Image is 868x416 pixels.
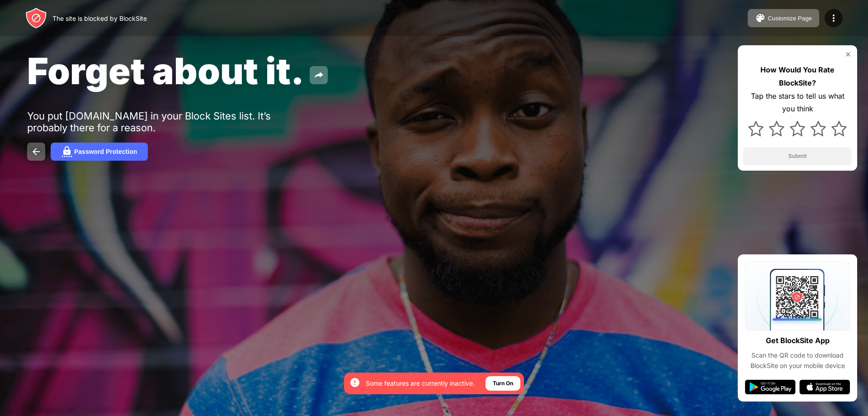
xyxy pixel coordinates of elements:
[748,9,819,27] button: Customize Page
[51,143,148,161] button: Password Protection
[844,51,852,58] img: rate-us-close.svg
[768,15,812,22] div: Customize Page
[790,121,805,136] img: star.svg
[769,121,784,136] img: star.svg
[745,262,850,330] img: qrcode.svg
[743,63,852,90] div: How Would You Rate BlockSite?
[27,49,304,93] span: Forget about it.
[748,121,764,136] img: star.svg
[27,110,307,134] div: You put [DOMAIN_NAME] in your Block Sites list. It’s probably there for a reason.
[766,334,830,347] div: Get BlockSite App
[366,379,475,388] div: Some features are currently inactive.
[831,121,847,136] img: star.svg
[743,147,852,165] button: Submit
[31,146,42,157] img: back.svg
[745,380,796,394] img: google-play.svg
[745,350,850,371] div: Scan the QR code to download BlockSite on your mobile device
[811,121,826,136] img: star.svg
[755,13,766,24] img: pallet.svg
[61,146,72,157] img: password.svg
[74,148,137,155] div: Password Protection
[349,377,360,388] img: error-circle-white.svg
[313,70,324,81] img: share.svg
[25,7,47,29] img: header-logo.svg
[743,90,852,116] div: Tap the stars to tell us what you think
[52,14,147,22] div: The site is blocked by BlockSite
[27,302,241,406] iframe: Banner
[493,379,513,388] div: Turn On
[799,380,850,394] img: app-store.svg
[828,13,839,24] img: menu-icon.svg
